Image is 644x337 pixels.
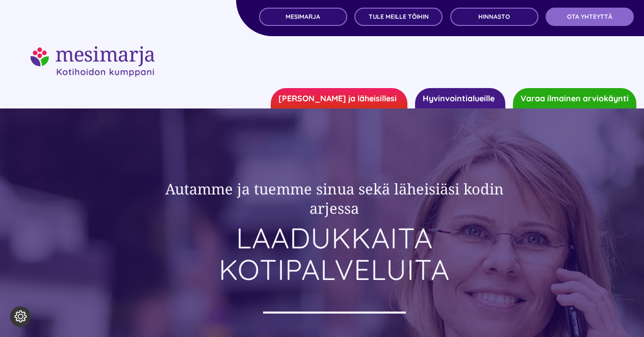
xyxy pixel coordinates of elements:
[286,13,320,20] span: MESIMARJA
[31,46,154,77] img: mesimarjasi
[139,179,530,217] h2: Autamme ja tuemme sinua sekä läheisiäsi kodin arjessa
[271,88,407,108] a: [PERSON_NAME] ja läheisillesi
[546,8,634,26] a: OTA YHTEYTTÄ
[478,13,510,20] span: Hinnasto
[450,8,538,26] a: Hinnasto
[139,222,530,285] h1: LAADUKKAITA KOTIPALVELUITA
[259,8,347,26] a: MESIMARJA
[513,88,636,108] a: Varaa ilmainen arviokäynti
[567,13,612,20] span: OTA YHTEYTTÄ
[31,45,154,58] a: mesimarjasi
[415,88,505,108] a: Hyvinvointialueille
[10,306,31,327] button: Evästeasetukset
[354,8,443,26] a: TULE MEILLE TÖIHIN
[369,13,429,20] span: TULE MEILLE TÖIHIN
